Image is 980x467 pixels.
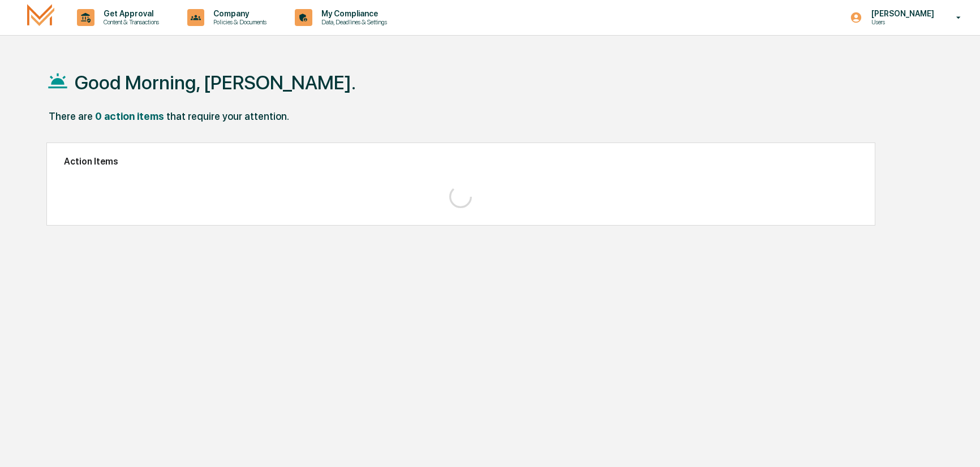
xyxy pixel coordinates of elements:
[204,18,272,26] p: Policies & Documents
[94,9,165,18] p: Get Approval
[94,18,165,26] p: Content & Transactions
[27,4,54,31] img: logo
[75,71,356,94] h1: Good Morning, [PERSON_NAME].
[312,18,393,26] p: Data, Deadlines & Settings
[95,110,164,122] div: 0 action items
[312,9,393,18] p: My Compliance
[64,156,858,167] h2: Action Items
[862,9,940,18] p: [PERSON_NAME]
[49,110,93,122] div: There are
[862,18,940,26] p: Users
[204,9,272,18] p: Company
[166,110,289,122] div: that require your attention.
